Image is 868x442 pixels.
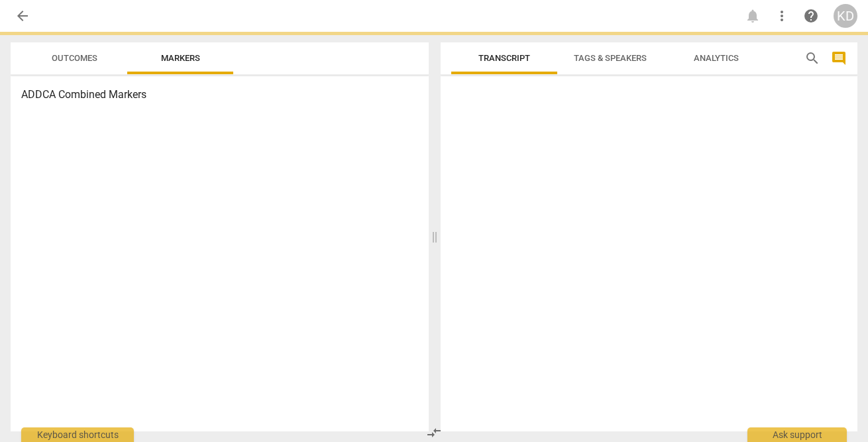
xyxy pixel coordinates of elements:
[161,53,200,63] span: Markers
[15,8,30,24] span: arrow_back
[21,427,134,442] div: Keyboard shortcuts
[694,53,739,63] span: Analytics
[799,4,823,28] a: Help
[834,4,857,28] button: KD
[426,425,442,441] span: compare_arrows
[774,8,790,24] span: more_vert
[831,50,847,66] span: comment
[52,53,97,63] span: Outcomes
[747,427,847,442] div: Ask support
[574,53,647,63] span: Tags & Speakers
[828,48,849,69] button: Show/Hide comments
[21,87,418,103] h3: ADDCA Combined Markers
[802,48,823,69] button: Search
[803,8,819,24] span: help
[804,50,820,66] span: search
[478,53,530,63] span: Transcript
